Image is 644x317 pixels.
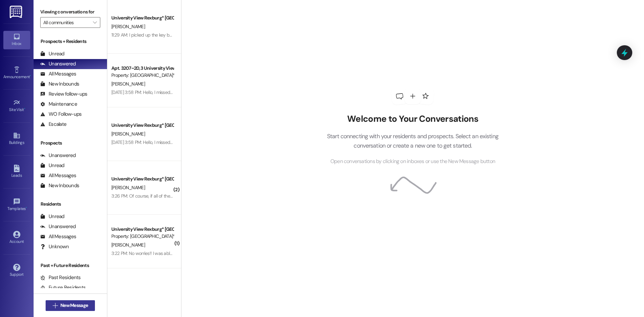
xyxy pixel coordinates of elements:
img: ResiDesk Logo [10,6,23,18]
div: Unread [40,50,64,57]
div: Property: [GEOGRAPHIC_DATA]* [111,72,173,79]
div: Unanswered [40,223,76,230]
input: All communities [43,17,90,28]
div: Review follow-ups [40,91,87,98]
a: Support [3,262,30,280]
div: Prospects [34,140,107,147]
div: Prospects + Residents [34,38,107,45]
div: 3:26 PM: Of course, if all of the spots had been full/mine had gotten taken while I was gone, I'd... [111,193,612,199]
div: University View Rexburg* [GEOGRAPHIC_DATA] [111,122,173,129]
i:  [53,303,58,308]
button: New Message [46,300,95,311]
div: Maintenance [40,101,77,108]
div: Unanswered [40,152,76,159]
div: 11:29 AM: I picked up the key but it didn't work for my door. I'm going to bring it to the office... [111,32,298,38]
div: University View Rexburg* [GEOGRAPHIC_DATA] [111,226,173,233]
div: Past Residents [40,274,81,281]
a: Account [3,229,30,247]
a: Site Visit • [3,97,30,115]
span: • [26,205,27,210]
div: Future Residents [40,284,86,291]
div: Unanswered [40,60,76,67]
div: All Messages [40,70,76,77]
div: All Messages [40,233,76,240]
div: Escalate [40,121,66,128]
div: Apt. 3207~2D, 3 University View Rexburg [111,65,173,72]
div: 3:22 PM: No worries!! I was able to get everything out [111,250,214,256]
div: New Inbounds [40,182,79,189]
h2: Welcome to Your Conversations [317,114,508,124]
a: Leads [3,163,30,181]
a: Buildings [3,130,30,148]
div: New Inbounds [40,81,79,88]
p: Start connecting with your residents and prospects. Select an existing conversation or create a n... [317,131,508,151]
span: • [24,106,25,111]
span: [PERSON_NAME] [111,81,145,87]
div: Unread [40,162,64,169]
span: [PERSON_NAME] [111,184,145,191]
div: University View Rexburg* [GEOGRAPHIC_DATA] [111,175,173,182]
i:  [93,20,97,25]
label: Viewing conversations for [40,7,100,17]
div: Unknown [40,243,69,250]
a: Templates • [3,196,30,214]
div: Past + Future Residents [34,262,107,269]
span: Open conversations by clicking on inboxes or use the New Message button [330,157,495,166]
span: New Message [60,302,88,309]
div: Residents [34,201,107,208]
div: All Messages [40,172,76,179]
div: University View Rexburg* [GEOGRAPHIC_DATA] [111,14,173,21]
div: WO Follow-ups [40,111,82,118]
span: [PERSON_NAME] [111,242,145,248]
span: • [30,73,31,78]
div: [DATE] 3:58 PM: Hello, I missed the key drop off [DATE] so I just dropped it through the mail slo... [111,139,477,145]
span: [PERSON_NAME] [111,131,145,137]
div: Unread [40,213,64,220]
div: [DATE] 3:58 PM: Hello, I missed the key drop off [DATE] so I just dropped it through the mail slo... [111,89,477,95]
div: Property: [GEOGRAPHIC_DATA]* [111,233,173,240]
a: Inbox [3,31,30,49]
span: [PERSON_NAME] [111,23,145,30]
